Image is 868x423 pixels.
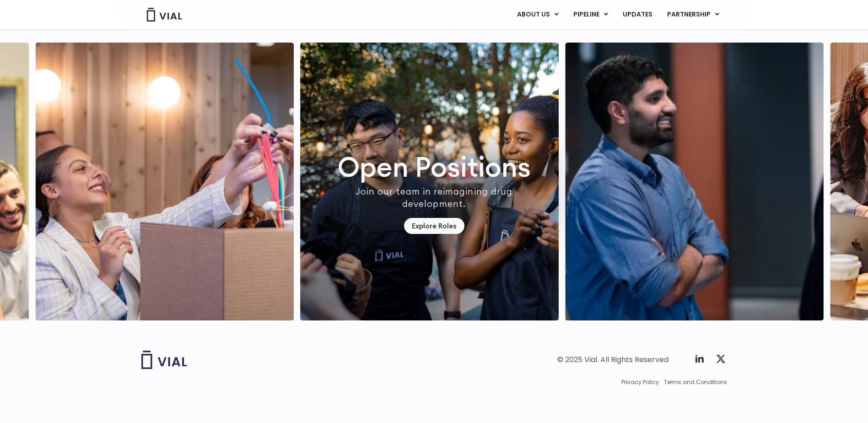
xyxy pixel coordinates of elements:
a: UPDATES [615,7,659,22]
a: Explore Roles [404,218,464,234]
a: Privacy Policy [621,378,659,386]
div: 1 / 7 [300,43,559,320]
a: PARTNERSHIPMenu Toggle [660,7,727,22]
img: http://Group%20of%20people%20smiling%20wearing%20aprons [300,43,559,320]
div: 7 / 7 [35,43,294,320]
a: Terms and Conditions [664,378,727,386]
div: 2 / 7 [565,43,824,320]
a: PIPELINEMenu Toggle [566,7,615,22]
div: © 2025 Vial. All Rights Reserved [557,355,669,365]
img: Vial logo wih "Vial" spelled out [141,351,187,369]
img: Vial Logo [146,8,183,22]
a: ABOUT USMenu Toggle [510,7,566,22]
